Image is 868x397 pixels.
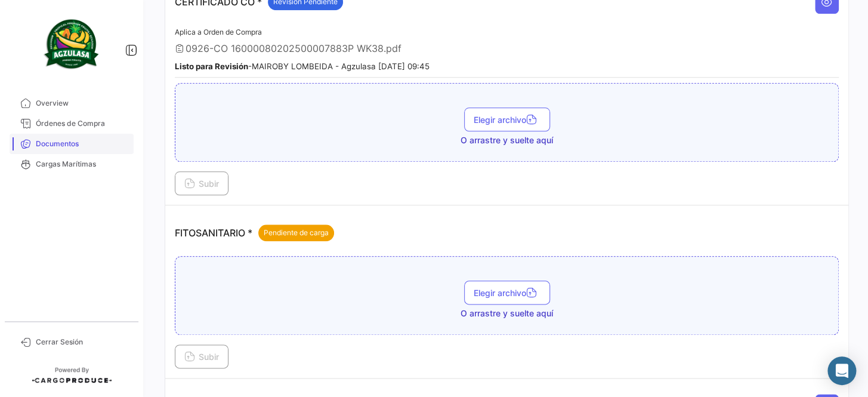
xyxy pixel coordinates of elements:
span: Pendiente de carga [264,227,329,238]
img: agzulasa-logo.png [42,14,101,74]
span: O arrastre y suelte aquí [461,307,553,319]
span: Órdenes de Compra [36,118,129,129]
span: Cargas Marítimas [36,159,129,170]
a: Cargas Marítimas [10,154,134,174]
p: FITOSANITARIO * [175,224,334,241]
b: Listo para Revisión [175,61,248,71]
button: Elegir archivo [464,281,550,304]
a: Documentos [10,134,134,154]
span: Cerrar Sesión [36,337,129,347]
small: - MAIROBY LOMBEIDA - Agzulasa [DATE] 09:45 [175,61,430,71]
button: Subir [175,344,228,368]
span: Overview [36,98,129,109]
span: Aplica a Orden de Compra [175,27,262,36]
span: Elegir archivo [474,288,540,298]
span: Subir [184,352,219,362]
button: Subir [175,171,228,195]
span: 0926-CO 16000080202500007883P WK38.pdf [186,42,401,54]
a: Órdenes de Compra [10,113,134,134]
span: O arrastre y suelte aquí [461,134,553,146]
div: Abrir Intercom Messenger [827,356,856,385]
button: Elegir archivo [464,107,550,131]
a: Overview [10,93,134,113]
span: Elegir archivo [474,115,540,125]
span: Subir [184,179,219,189]
span: Documentos [36,139,129,149]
